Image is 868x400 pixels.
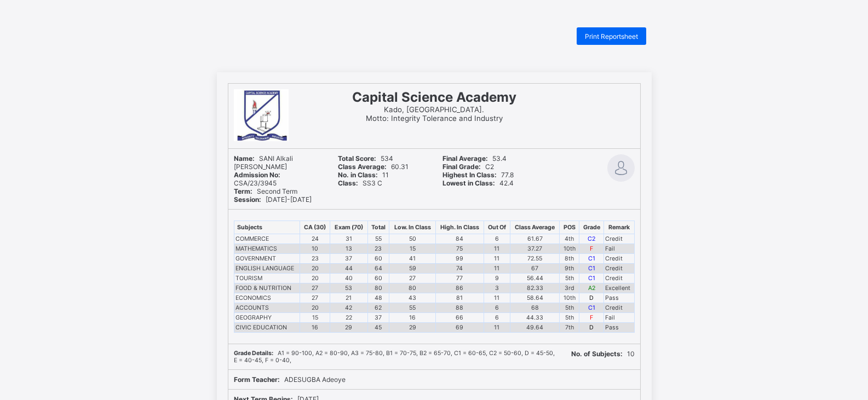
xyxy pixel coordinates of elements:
[234,154,293,171] span: SANI Alkali [PERSON_NAME]
[389,283,435,293] td: 80
[442,171,497,179] b: Highest In Class:
[300,312,330,322] td: 15
[234,221,300,234] th: Subjects
[484,322,510,332] td: 11
[484,253,510,263] td: 11
[442,154,507,163] span: 53.4
[389,263,435,273] td: 59
[604,263,634,273] td: Credit
[234,195,261,204] b: Session:
[366,114,503,123] span: Motto: Integrity Tolerance and Industry
[484,244,510,253] td: 11
[300,244,330,253] td: 10
[510,283,560,293] td: 82.33
[300,283,330,293] td: 27
[234,253,300,263] td: GOVERNMENT
[604,244,634,253] td: Fail
[579,312,604,322] td: F
[234,283,300,293] td: FOOD & NUTRITION
[604,273,634,283] td: Credit
[389,244,435,253] td: 15
[234,154,255,163] b: Name:
[300,273,330,283] td: 20
[560,244,579,253] td: 10th
[367,273,389,283] td: 60
[389,303,435,312] td: 55
[234,187,297,195] span: Second Term
[367,312,389,322] td: 37
[234,263,300,273] td: ENGLISH LANGUAGE
[560,283,579,293] td: 3rd
[300,234,330,244] td: 24
[330,244,367,253] td: 13
[585,32,638,40] span: Print Reportsheet
[442,163,481,171] b: Final Grade:
[484,312,510,322] td: 6
[338,163,387,171] b: Class Average:
[560,303,579,312] td: 5th
[330,283,367,293] td: 53
[510,244,560,253] td: 37.27
[510,221,560,234] th: Class Average
[330,322,367,332] td: 29
[338,154,393,163] span: 534
[367,221,389,234] th: Total
[330,253,367,263] td: 37
[300,253,330,263] td: 23
[435,312,484,322] td: 66
[234,273,300,283] td: TOURISM
[389,273,435,283] td: 27
[367,263,389,273] td: 64
[367,322,389,332] td: 45
[510,293,560,303] td: 58.64
[234,187,252,195] b: Term:
[367,244,389,253] td: 23
[435,253,484,263] td: 99
[234,350,555,364] span: A1 = 90-100, A2 = 80-90, A3 = 75-80, B1 = 70-75, B2 = 65-70, C1 = 60-65, C2 = 50-60, D = 45-50, E...
[579,221,604,234] th: Grade
[604,293,634,303] td: Pass
[389,253,435,263] td: 41
[234,171,280,179] b: Admission No:
[234,244,300,253] td: MATHEMATICS
[435,293,484,303] td: 81
[300,293,330,303] td: 27
[560,293,579,303] td: 10th
[389,312,435,322] td: 16
[234,350,273,357] b: Grade Details:
[330,221,367,234] th: Exam (70)
[338,179,358,187] b: Class:
[352,89,516,105] span: Capital Science Academy
[560,221,579,234] th: POS
[367,253,389,263] td: 60
[510,263,560,273] td: 67
[442,171,514,179] span: 77.8
[389,322,435,332] td: 29
[579,303,604,312] td: C1
[604,303,634,312] td: Credit
[604,283,634,293] td: Excellent
[435,221,484,234] th: High. In Class
[484,293,510,303] td: 11
[234,171,285,187] span: CSA/23/3945
[367,293,389,303] td: 48
[604,221,634,234] th: Remark
[579,244,604,253] td: F
[604,322,634,332] td: Pass
[442,154,488,163] b: Final Average:
[579,322,604,332] td: D
[300,221,330,234] th: CA (30)
[484,283,510,293] td: 3
[579,283,604,293] td: A2
[234,375,280,384] b: Form Teacher:
[234,234,300,244] td: COMMERCE
[330,293,367,303] td: 21
[338,171,389,179] span: 11
[510,322,560,332] td: 49.64
[510,234,560,244] td: 61.67
[484,303,510,312] td: 6
[234,375,346,384] span: ADESUGBA Adeoye
[338,163,409,171] span: 60.31
[442,179,495,187] b: Lowest in Class:
[435,244,484,253] td: 75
